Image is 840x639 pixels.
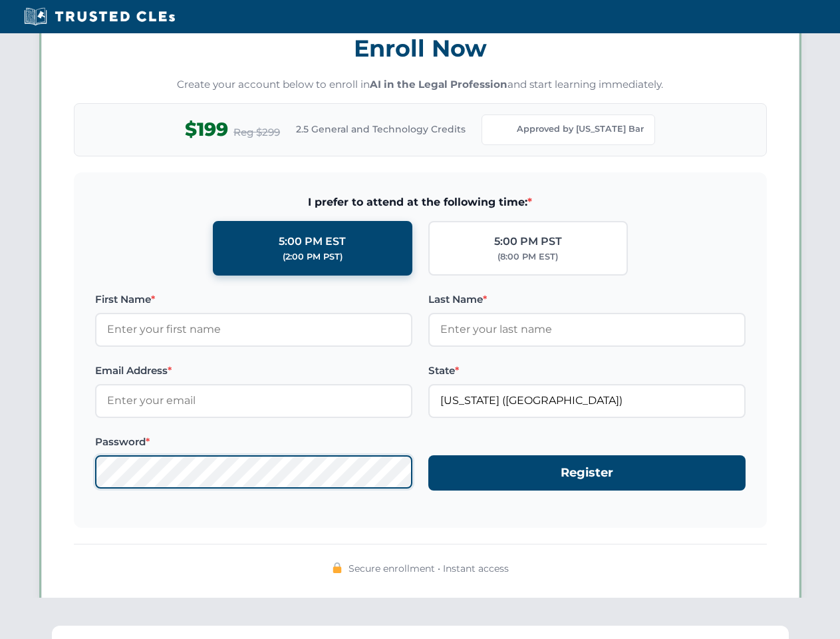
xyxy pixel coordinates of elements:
button: Register [428,455,746,491]
label: Password [95,434,412,450]
div: 5:00 PM EST [279,233,346,250]
input: Enter your email [95,384,412,417]
p: Create your account below to enroll in and start learning immediately. [74,77,767,93]
label: Email Address [95,363,412,379]
label: First Name [95,292,412,308]
strong: AI in the Legal Profession [370,78,507,91]
span: Secure enrollment • Instant access [349,561,509,576]
div: (8:00 PM EST) [497,250,558,264]
div: (2:00 PM PST) [283,250,343,264]
label: State [428,363,746,379]
span: Reg $299 [233,124,280,140]
span: Approved by [US_STATE] Bar [517,122,644,136]
span: 2.5 General and Technology Credits [296,122,466,136]
span: $199 [185,114,228,144]
img: Trusted CLEs [20,7,179,27]
img: Florida Bar [493,120,511,139]
input: Enter your last name [428,313,746,346]
div: 5:00 PM PST [494,233,562,250]
img: 🔒 [332,562,343,573]
h3: Enroll Now [74,27,767,69]
input: Enter your first name [95,313,412,346]
input: Florida (FL) [428,384,746,417]
span: I prefer to attend at the following time: [95,194,746,211]
label: Last Name [428,292,746,308]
